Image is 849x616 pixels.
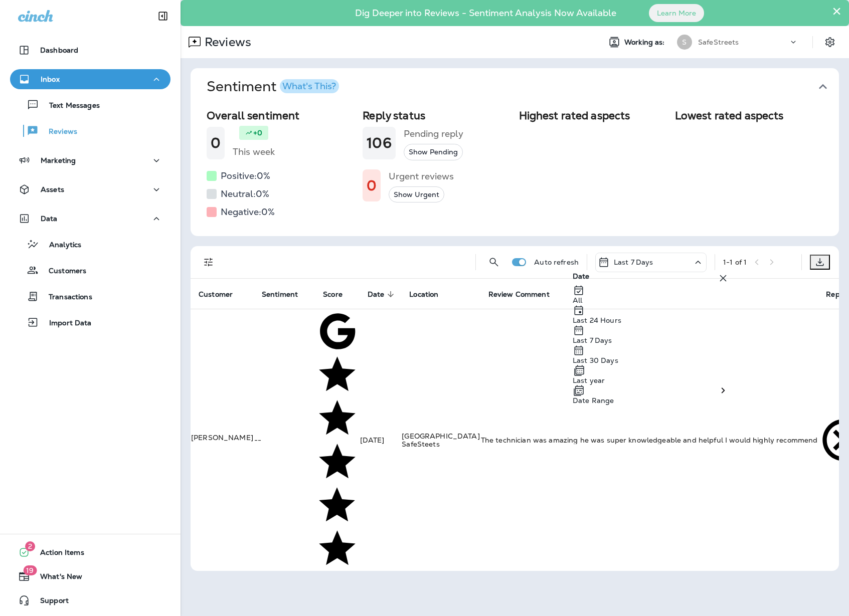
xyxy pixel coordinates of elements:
span: Action Items [30,548,84,560]
button: Show Urgent [389,186,444,203]
p: Analytics [39,241,81,250]
p: Transactions [39,293,92,302]
button: Analytics [10,234,171,255]
p: Data [41,215,58,223]
span: Review Comment [488,290,550,299]
h2: Reply status [363,109,511,122]
span: Sentiment [262,290,311,299]
h5: Urgent reviews [389,168,454,184]
span: Review Comment [488,290,563,299]
p: Last 30 Days [573,356,729,364]
span: 5 Stars [315,369,359,552]
h1: 0 [367,177,377,194]
p: Last year [573,376,729,384]
button: Transactions [10,286,171,307]
h5: Negative: 0 % [221,204,275,220]
button: Marketing [10,150,171,170]
button: Export as CSV [810,255,830,270]
span: Date [368,290,385,299]
h5: Positive: 0 % [221,168,270,184]
button: Text Messages [10,94,171,115]
span: 19 [23,565,37,575]
span: Customer [199,290,246,299]
button: Inbox [10,69,171,89]
h2: Lowest rated aspects [675,109,823,122]
button: Settings [821,33,839,51]
p: Reviews [39,127,77,137]
span: Working as: [624,38,667,47]
p: +0 [253,128,262,138]
div: SentimentWhat's This? [191,105,839,236]
div: 1 - 1 of 1 [723,258,747,266]
p: Last 7 Days [614,258,653,266]
span: Customer [199,290,233,299]
button: Filters [199,252,219,272]
span: Date [368,290,398,299]
p: [PERSON_NAME] [191,434,253,442]
button: Learn More [649,4,704,22]
div: The technician was amazing he was super knowledgeable and helpful I would highly recommend [481,436,818,444]
button: Reviews [10,120,171,141]
button: Dashboard [10,40,171,60]
button: Collapse Sidebar [149,6,177,26]
p: Date Range [573,396,614,404]
p: All [573,296,729,304]
span: Date [573,272,590,284]
p: Last 7 Days [573,336,729,344]
button: 2Action Items [10,542,171,562]
h5: Neutral: 0 % [221,186,269,202]
div: What's This? [282,82,336,91]
span: Score [323,290,356,299]
p: Text Messages [39,101,100,111]
span: Sentiment [262,290,298,299]
button: 19What's New [10,566,171,586]
h1: Sentiment [207,78,339,95]
button: Search Reviews [484,252,504,272]
p: Reviews [201,35,251,50]
button: Import Data [10,312,171,333]
p: Import Data [39,319,92,328]
h1: 0 [211,135,221,151]
h2: Highest rated aspects [519,109,667,122]
p: Dig Deeper into Reviews - Sentiment Analysis Now Available [326,12,645,15]
button: Support [10,590,171,610]
button: Assets [10,179,171,199]
h5: Pending reply [404,126,463,142]
p: Marketing [41,156,76,164]
p: Dashboard [40,46,78,54]
p: Assets [41,185,64,193]
td: -- [254,309,315,571]
span: What's New [30,572,82,584]
button: Customers [10,260,171,281]
span: 2 [25,541,35,551]
button: Data [10,209,171,229]
p: SafeStreets [698,38,739,46]
span: Score [323,290,343,299]
button: SentimentWhat's This? [199,68,847,105]
h1: 106 [367,135,391,151]
h5: This week [233,144,275,160]
h2: Overall sentiment [207,109,355,122]
p: Last 24 Hours [573,316,729,324]
span: [GEOGRAPHIC_DATA] SafeSteets [402,432,479,449]
p: Auto refresh [534,258,579,266]
div: S [677,35,692,50]
td: [DATE] [360,309,402,571]
button: Close [832,3,841,19]
span: Location [409,290,451,299]
span: Support [30,596,69,608]
button: What's This? [280,79,339,93]
span: Location [409,290,438,299]
button: Show Pending [404,144,463,160]
p: Customers [39,267,86,276]
p: Inbox [41,75,60,83]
